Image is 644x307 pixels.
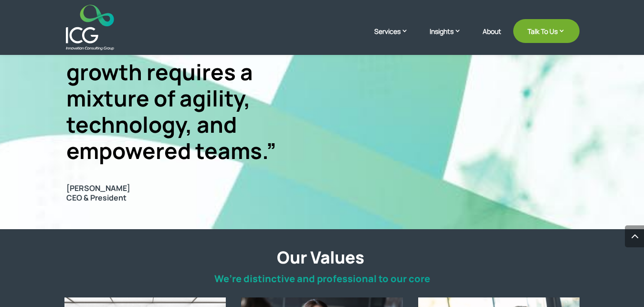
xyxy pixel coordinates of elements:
[374,26,418,50] a: Services
[66,5,114,50] img: ICG
[61,247,580,272] h2: Our Values
[64,273,580,285] p: We’re distinctive and professional to our core
[483,28,501,50] a: About
[485,204,644,307] iframe: Chat Widget
[513,19,580,43] a: Talk To Us
[66,184,296,193] span: [PERSON_NAME]
[66,192,127,203] span: CEO & President
[430,26,471,50] a: Insights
